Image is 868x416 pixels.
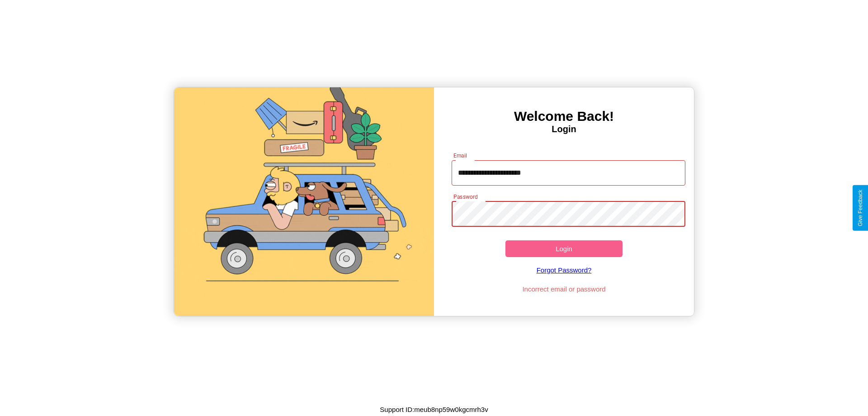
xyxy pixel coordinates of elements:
label: Email [453,152,467,159]
p: Incorrect email or password [447,283,681,295]
img: gif [174,87,434,316]
p: Support ID: meub8np59w0kgcmrh3v [380,403,488,416]
button: Login [505,240,623,257]
div: Give Feedback [857,190,863,226]
h3: Welcome Back! [434,109,694,124]
a: Forgot Password? [447,257,681,283]
label: Password [453,193,477,201]
h4: Login [434,124,694,134]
